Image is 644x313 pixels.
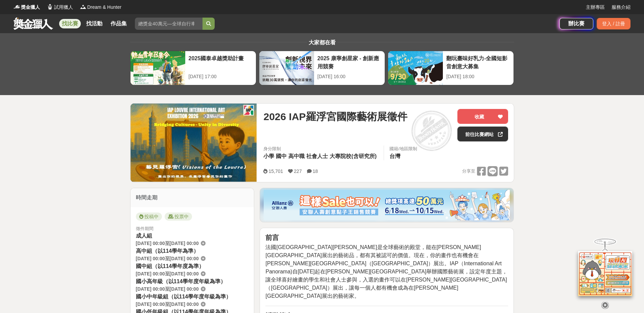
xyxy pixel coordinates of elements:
div: [DATE] 16:00 [317,73,381,80]
span: 投稿中 [136,213,162,221]
span: 成人組 [136,233,152,239]
span: 高中組（以114學年為準） [136,248,199,254]
span: 投票中 [165,213,192,221]
span: 大專院校(含研究所) [330,153,377,159]
button: 收藏 [457,109,508,124]
a: 找比賽 [59,19,81,28]
a: 辦比賽 [559,18,593,29]
div: 登入 / 註冊 [597,18,630,29]
span: [DATE] 00:00 [136,301,165,307]
span: 227 [294,169,302,174]
img: d2146d9a-e6f6-4337-9592-8cefde37ba6b.png [578,251,632,296]
div: [DATE] 17:00 [189,73,253,80]
span: [DATE] 00:00 [170,271,199,276]
span: [DATE] 00:00 [136,241,165,246]
a: 服務介紹 [612,4,630,11]
span: 15,701 [268,169,283,174]
span: [DATE] 00:00 [136,271,165,276]
span: 獎金獵人 [21,4,40,11]
div: 時間走期 [130,188,254,207]
span: 國中 [276,153,287,159]
a: 前往比賽網站 [457,127,508,141]
span: [DATE] 00:00 [136,256,165,261]
a: 翻玩臺味好乳力-全國短影音創意大募集[DATE] 18:00 [388,51,514,85]
span: 至 [165,286,170,292]
span: 至 [165,256,170,261]
img: dcc59076-91c0-4acb-9c6b-a1d413182f46.png [264,190,510,220]
span: 18 [313,169,318,174]
span: 高中職 [288,153,305,159]
input: 總獎金40萬元—全球自行車設計比賽 [135,18,202,30]
a: Logo試用獵人 [47,4,73,11]
span: 小學 [263,153,274,159]
a: Logo獎金獵人 [14,4,40,11]
span: 至 [165,241,170,246]
span: 國小高年級（以114學年度年級為準） [136,278,226,284]
span: [DATE] 00:00 [170,286,199,292]
div: 2025國泰卓越獎助計畫 [189,54,253,70]
span: 2026 IAP羅浮宮國際藝術展徵件 [263,109,407,124]
a: 找活動 [84,19,105,28]
img: Logo [14,3,20,10]
a: 2025 康寧創星家 - 創新應用競賽[DATE] 16:00 [259,51,385,85]
div: 身分限制 [263,146,378,152]
div: 國籍/地區限制 [389,146,417,152]
span: 分享至 [462,166,475,176]
strong: 前言 [265,234,279,241]
span: Dream & Hunter [87,4,121,11]
span: 徵件期間 [136,226,153,231]
a: LogoDream & Hunter [80,4,121,11]
span: [DATE] 00:00 [136,286,165,292]
img: Logo [47,3,53,10]
span: 台灣 [389,153,400,159]
span: 大家都在看 [307,40,337,45]
div: [DATE] 18:00 [446,73,510,80]
span: 法國[GEOGRAPHIC_DATA][PERSON_NAME]是全球藝術的殿堂，能在[PERSON_NAME][GEOGRAPHIC_DATA]展出的藝術品，都有其被認可的價值。現在，你的畫作... [265,244,507,299]
div: 2025 康寧創星家 - 創新應用競賽 [317,54,381,70]
a: 主辦專區 [586,4,605,11]
img: Cover Image [130,104,257,182]
span: [DATE] 00:00 [170,241,199,246]
span: 試用獵人 [54,4,73,11]
span: 至 [165,301,170,307]
span: 國小中年級組（以114學年度年級為準） [136,294,232,299]
span: 國中組（以114學年度為準） [136,263,205,269]
span: [DATE] 00:00 [170,301,199,307]
span: [DATE] 00:00 [170,256,199,261]
span: 社會人士 [306,153,328,159]
a: 作品集 [108,19,129,28]
a: 2025國泰卓越獎助計畫[DATE] 17:00 [130,51,256,85]
span: 至 [165,271,170,276]
div: 翻玩臺味好乳力-全國短影音創意大募集 [446,54,510,70]
img: Logo [80,3,87,10]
